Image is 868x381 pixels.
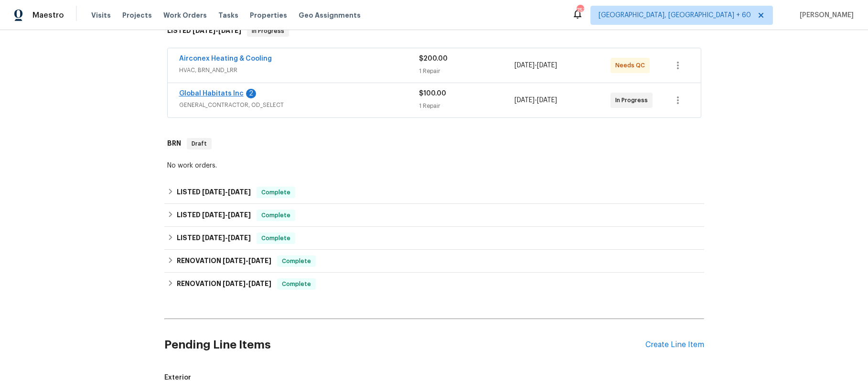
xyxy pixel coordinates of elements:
[250,11,287,20] span: Properties
[164,227,704,250] div: LISTED [DATE]-[DATE]Complete
[223,280,246,287] span: [DATE]
[91,11,111,20] span: Visits
[202,212,251,218] span: -
[218,12,238,19] span: Tasks
[537,97,557,104] span: [DATE]
[202,234,225,241] span: [DATE]
[164,128,704,159] div: BRN Draft
[164,273,704,296] div: RENOVATION [DATE]-[DATE]Complete
[645,340,704,349] div: Create Line Item
[419,90,446,97] span: $100.00
[32,11,64,20] span: Maestro
[248,257,271,264] span: [DATE]
[278,256,315,266] span: Complete
[164,204,704,227] div: LISTED [DATE]-[DATE]Complete
[202,234,251,241] span: -
[164,323,645,367] h2: Pending Line Items
[257,211,294,220] span: Complete
[202,189,251,195] span: -
[223,280,271,287] span: -
[177,210,251,221] h6: LISTED
[419,66,515,76] div: 1 Repair
[248,26,288,36] span: In Progress
[164,16,704,46] div: LISTED [DATE]-[DATE]In Progress
[278,279,315,289] span: Complete
[164,250,704,273] div: RENOVATION [DATE]-[DATE]Complete
[164,181,704,204] div: LISTED [DATE]-[DATE]Complete
[163,11,207,20] span: Work Orders
[193,27,215,34] span: [DATE]
[299,11,361,20] span: Geo Assignments
[514,62,535,69] span: [DATE]
[796,11,854,20] span: [PERSON_NAME]
[228,234,251,241] span: [DATE]
[167,161,701,170] div: No work orders.
[257,233,294,243] span: Complete
[599,11,751,20] span: [GEOGRAPHIC_DATA], [GEOGRAPHIC_DATA] + 60
[218,27,241,34] span: [DATE]
[179,100,419,110] span: GENERAL_CONTRACTOR, OD_SELECT
[615,61,649,70] span: Needs QC
[514,61,557,70] span: -
[577,6,583,15] div: 753
[177,278,271,290] h6: RENOVATION
[179,55,272,62] a: Airconex Heating & Cooling
[537,62,557,69] span: [DATE]
[179,65,419,75] span: HVAC, BRN_AND_LRR
[246,89,256,98] div: 2
[228,189,251,195] span: [DATE]
[179,90,244,97] a: Global Habitats Inc
[419,55,448,62] span: $200.00
[167,138,181,149] h6: BRN
[514,97,535,104] span: [DATE]
[228,212,251,218] span: [DATE]
[615,95,652,105] span: In Progress
[223,257,246,264] span: [DATE]
[223,257,271,264] span: -
[202,189,225,195] span: [DATE]
[248,280,271,287] span: [DATE]
[202,212,225,218] span: [DATE]
[167,25,241,37] h6: LISTED
[188,139,211,148] span: Draft
[177,233,251,244] h6: LISTED
[177,255,271,267] h6: RENOVATION
[419,101,515,111] div: 1 Repair
[177,187,251,198] h6: LISTED
[122,11,152,20] span: Projects
[193,27,241,34] span: -
[514,95,557,105] span: -
[257,188,294,197] span: Complete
